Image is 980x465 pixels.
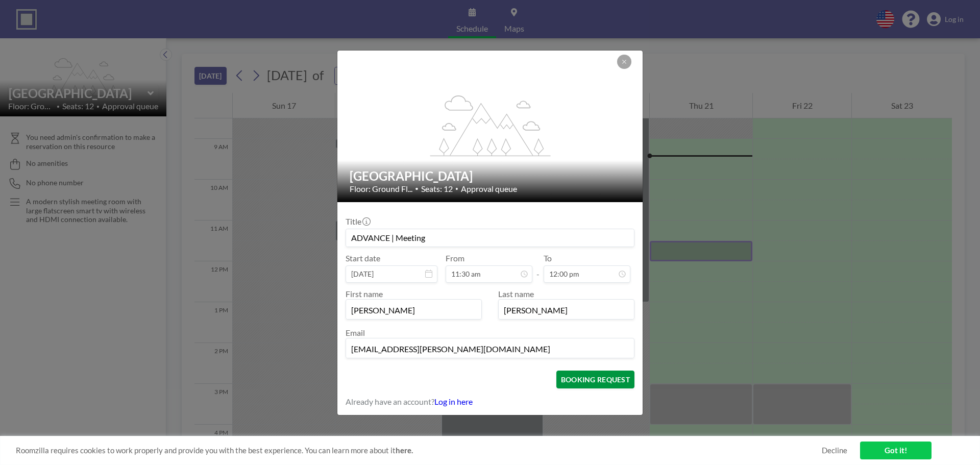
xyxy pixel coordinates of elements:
span: Roomzilla requires cookies to work properly and provide you with the best experience. You can lea... [16,446,822,455]
input: Guest reservation [346,229,634,247]
span: Floor: Ground Fl... [350,184,412,194]
button: BOOKING REQUEST [556,371,634,388]
label: Start date [346,253,380,263]
a: Log in here [434,397,473,406]
a: Got it! [860,442,932,459]
label: Title [346,216,370,227]
span: • [455,185,458,192]
g: flex-grow: 1.2; [430,94,551,156]
h2: [GEOGRAPHIC_DATA] [350,168,631,184]
input: First name [346,302,481,319]
label: To [544,253,552,263]
span: Already have an account? [346,397,434,407]
label: Email [346,328,365,337]
span: Seats: 12 [421,184,453,194]
label: From [446,253,464,263]
span: Approval queue [461,184,517,194]
a: here. [396,446,413,455]
span: - [536,257,540,279]
input: Email [346,340,634,358]
label: Last name [498,289,534,299]
input: Last name [499,302,634,319]
a: Decline [822,446,847,455]
span: • [415,185,419,192]
label: First name [346,289,383,299]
